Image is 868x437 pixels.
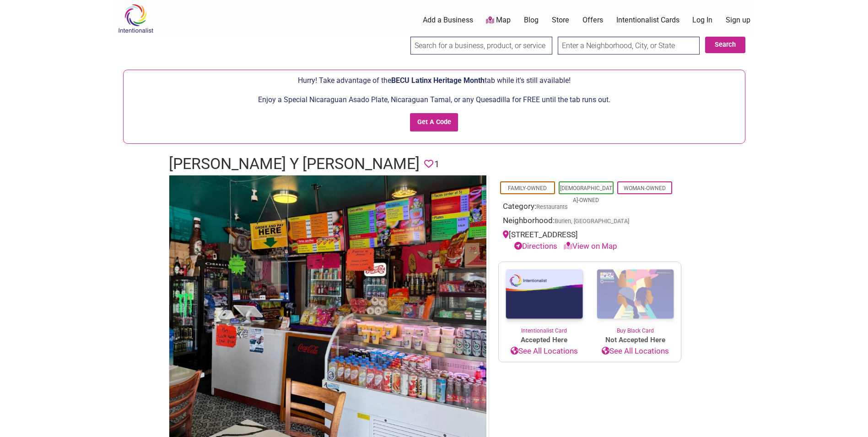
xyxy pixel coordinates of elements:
div: Category: [503,201,677,215]
a: Family-Owned [508,185,547,191]
div: Neighborhood: [503,215,677,229]
span: Accepted Here [499,335,590,345]
a: Store [552,15,569,25]
a: View on Map [564,241,617,251]
div: [STREET_ADDRESS] [503,229,677,252]
p: Hurry! Take advantage of the tab while it's still available! [128,75,740,87]
input: Get A Code [410,113,458,132]
a: Sign up [726,15,750,25]
a: Map [486,15,511,26]
span: BECU Latinx Heritage Month [391,76,485,85]
input: Search for a business, product, or service [410,37,552,55]
a: Restaurants [536,203,568,210]
a: Buy Black Card [590,262,681,335]
span: 1 [434,157,439,171]
a: See All Locations [590,345,681,357]
a: Blog [524,15,539,25]
a: Offers [582,15,603,25]
a: Intentionalist Cards [616,15,679,25]
h1: [PERSON_NAME] y [PERSON_NAME] [169,153,420,175]
button: Search [705,37,745,53]
a: Add a Business [423,15,473,25]
a: Woman-Owned [624,185,666,191]
img: Intentionalist Card [499,262,590,327]
span: Burien, [GEOGRAPHIC_DATA] [555,218,629,224]
p: Enjoy a Special Nicaraguan Asado Plate, Nicaraguan Tamal, or any Quesadilla for FREE until the ta... [128,94,740,106]
img: Intentionalist [114,4,157,33]
img: Buy Black Card [590,262,681,327]
a: Intentionalist Card [499,262,590,335]
a: Log In [692,15,712,25]
span: Not Accepted Here [590,335,681,345]
a: [DEMOGRAPHIC_DATA]-Owned [560,185,612,203]
a: Directions [514,241,557,251]
input: Enter a Neighborhood, City, or State [558,37,700,55]
a: See All Locations [499,345,590,357]
span: You must be logged in to save favorites. [424,157,433,171]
